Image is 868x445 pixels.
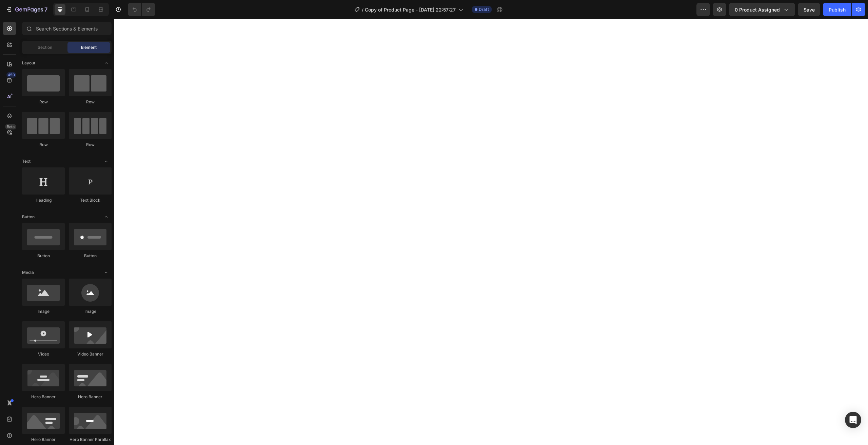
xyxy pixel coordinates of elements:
[22,351,65,357] div: Video
[22,60,35,66] span: Layout
[101,267,112,278] span: Toggle open
[128,3,155,16] div: Undo/Redo
[5,124,16,129] div: Beta
[69,437,112,443] div: Hero Banner Parallax
[6,72,16,78] div: 450
[69,142,112,148] div: Row
[69,351,112,357] div: Video Banner
[845,412,861,428] div: Open Intercom Messenger
[69,197,112,203] div: Text Block
[22,269,34,276] span: Media
[69,308,112,315] div: Image
[22,142,65,148] div: Row
[101,156,112,167] span: Toggle open
[69,394,112,400] div: Hero Banner
[22,308,65,315] div: Image
[22,197,65,203] div: Heading
[101,211,112,222] span: Toggle open
[81,44,97,50] span: Element
[22,22,112,35] input: Search Sections & Elements
[114,19,868,445] iframe: Design area
[823,3,851,16] button: Publish
[22,158,31,164] span: Text
[362,6,363,13] span: /
[101,58,112,68] span: Toggle open
[22,99,65,105] div: Row
[798,3,820,16] button: Save
[38,44,52,50] span: Section
[479,6,489,13] span: Draft
[22,253,65,259] div: Button
[804,7,815,13] span: Save
[829,6,846,13] div: Publish
[22,394,65,400] div: Hero Banner
[22,437,65,443] div: Hero Banner
[69,253,112,259] div: Button
[365,6,456,13] span: Copy of Product Page - [DATE] 22:57:27
[735,6,780,13] span: 0 product assigned
[69,99,112,105] div: Row
[729,3,795,16] button: 0 product assigned
[3,3,51,16] button: 7
[44,5,47,14] p: 7
[22,214,35,220] span: Button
